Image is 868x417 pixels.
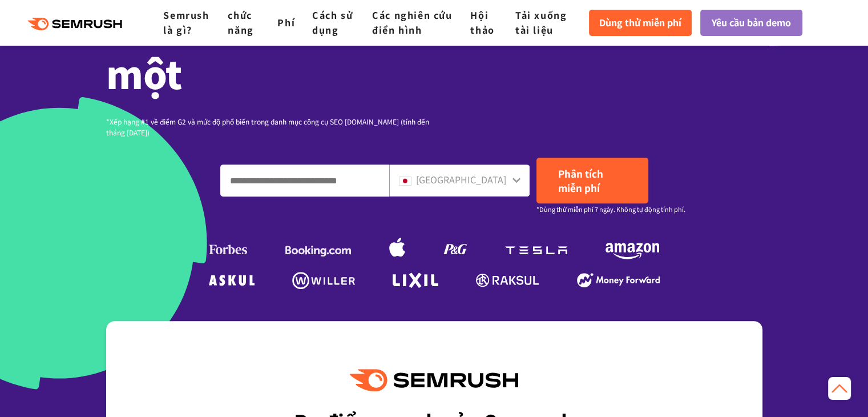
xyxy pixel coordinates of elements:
font: [GEOGRAPHIC_DATA] [416,173,506,186]
input: Nhập tên miền, từ khóa hoặc URL [221,165,389,196]
img: Semrush [350,369,518,391]
a: Tải xuống tài liệu [515,8,567,37]
a: Dùng thử miễn phí [589,10,692,36]
a: Phí [277,15,295,29]
a: chức năng [228,8,253,37]
font: Phân tích miễn phí [558,166,603,195]
a: Yêu cầu bản demo [700,10,802,36]
a: Các nghiên cứu điển hình [372,8,452,37]
font: Yêu cầu bản demo [712,15,791,29]
a: Semrush là gì? [163,8,209,37]
a: Phân tích miễn phí [536,158,648,203]
a: Hội thảo [470,8,494,37]
font: *Dùng thử miễn phí 7 ngày. Không tự động tính phí. [536,205,685,214]
a: Cách sử dụng [312,8,353,37]
font: *Xếp hạng #1 về điểm G2 và mức độ phổ biến trong danh mục công cụ SEO [DOMAIN_NAME] (tính đến thá... [106,117,429,137]
font: Dùng thử miễn phí [599,15,681,29]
